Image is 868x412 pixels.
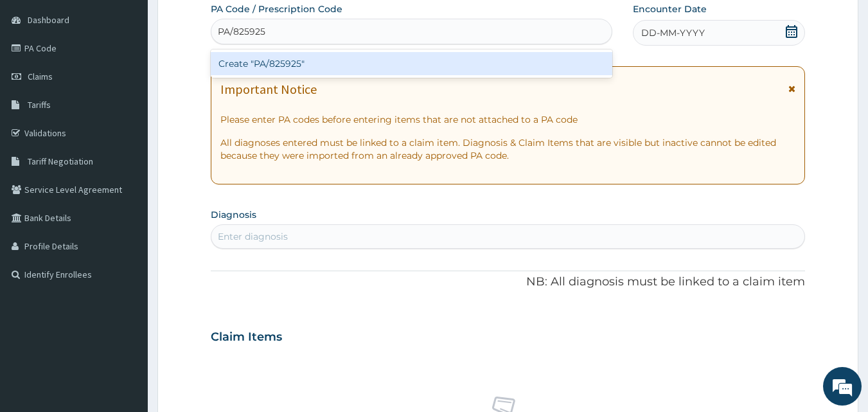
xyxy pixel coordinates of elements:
label: Encounter Date [633,3,707,15]
label: PA Code / Prescription Code [211,3,342,15]
label: Diagnosis [211,208,256,221]
img: d_794563401_company_1708531726252_794563401 [24,64,52,96]
span: Tariff Negotiation [28,156,93,167]
span: DD-MM-YYYY [641,26,705,39]
p: Please enter PA codes before entering items that are not attached to a PA code [220,113,796,126]
div: Minimize live chat window [211,6,242,37]
h1: Important Notice [220,82,317,96]
p: NB: All diagnosis must be linked to a claim item [211,274,806,291]
textarea: Type your message and hit 'Enter' [6,275,245,320]
span: Tariffs [28,99,51,111]
h3: Claim Items [211,330,282,345]
div: Create "PA/825925" [211,52,613,75]
span: Claims [28,71,53,82]
span: Dashboard [28,14,69,26]
p: All diagnoses entered must be linked to a claim item. Diagnosis & Claim Items that are visible bu... [220,136,796,162]
div: Chat with us now [67,72,216,89]
div: Enter diagnosis [218,230,288,243]
span: We're online! [75,124,177,254]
